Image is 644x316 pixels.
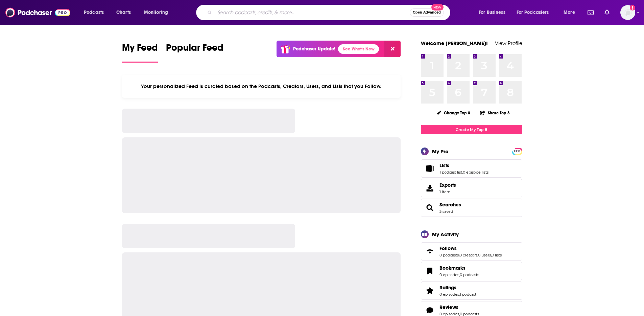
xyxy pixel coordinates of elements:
[215,7,410,18] input: Search podcasts, credits, & more...
[112,7,135,18] a: Charts
[439,265,479,271] a: Bookmarks
[620,5,635,20] span: Logged in as katiewhorton
[439,162,488,168] a: Lists
[459,253,477,257] a: 0 creators
[84,8,104,17] span: Podcasts
[620,5,635,20] img: User Profile
[439,189,456,194] span: 1 item
[423,306,437,315] a: Reviews
[431,4,444,10] span: New
[459,292,460,297] span: ,
[630,5,635,10] svg: Add a profile image
[478,253,491,257] a: 0 users
[166,42,223,63] a: Popular Feed
[421,242,522,261] span: Follows
[439,304,458,310] span: Reviews
[439,285,456,291] span: Ratings
[423,247,437,256] a: Follows
[439,285,476,291] a: Ratings
[423,286,437,295] a: Ratings
[413,11,441,14] span: Open Advanced
[432,231,459,238] div: My Activity
[462,170,463,175] span: ,
[423,266,437,276] a: Bookmarks
[439,245,457,251] span: Follows
[492,253,502,257] a: 0 lists
[439,182,456,188] span: Exports
[293,46,335,52] p: Podchaser Update!
[432,148,449,155] div: My Pro
[559,7,583,18] button: open menu
[439,209,453,214] a: 3 saved
[122,42,158,63] a: My Feed
[463,170,488,175] a: 0 episode lists
[491,253,492,257] span: ,
[513,149,521,154] span: PRO
[439,292,459,297] a: 0 episodes
[459,272,460,277] span: ,
[517,8,549,17] span: For Podcasters
[513,149,521,154] a: PRO
[421,159,522,178] span: Lists
[460,272,479,277] a: 0 podcasts
[139,7,177,18] button: open menu
[479,8,505,17] span: For Business
[433,109,475,117] button: Change Top 8
[144,8,168,17] span: Monitoring
[512,7,559,18] button: open menu
[439,304,479,310] a: Reviews
[421,125,522,134] a: Create My Top 8
[421,262,522,280] span: Bookmarks
[410,8,444,17] button: Open AdvancedNew
[338,44,379,54] a: See What's New
[564,8,575,17] span: More
[602,7,612,18] a: Show notifications dropdown
[459,253,459,257] span: ,
[439,265,466,271] span: Bookmarks
[421,40,488,46] a: Welcome [PERSON_NAME]!
[166,42,223,58] span: Popular Feed
[5,6,70,19] img: Podchaser - Follow, Share and Rate Podcasts
[439,202,461,208] a: Searches
[460,292,476,297] a: 1 podcast
[439,245,502,251] a: Follows
[202,5,457,20] div: Search podcasts, credits, & more...
[495,40,522,46] a: View Profile
[423,183,437,193] span: Exports
[122,75,401,98] div: Your personalized Feed is curated based on the Podcasts, Creators, Users, and Lists that you Follow.
[423,164,437,173] a: Lists
[116,8,131,17] span: Charts
[421,179,522,197] a: Exports
[620,5,635,20] button: Show profile menu
[423,203,437,212] a: Searches
[439,253,459,257] a: 0 podcasts
[480,106,510,119] button: Share Top 8
[585,7,596,18] a: Show notifications dropdown
[439,272,459,277] a: 0 episodes
[122,42,158,58] span: My Feed
[79,7,113,18] button: open menu
[421,281,522,300] span: Ratings
[474,7,514,18] button: open menu
[421,199,522,217] span: Searches
[439,170,462,175] a: 1 podcast list
[477,253,478,257] span: ,
[439,162,449,168] span: Lists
